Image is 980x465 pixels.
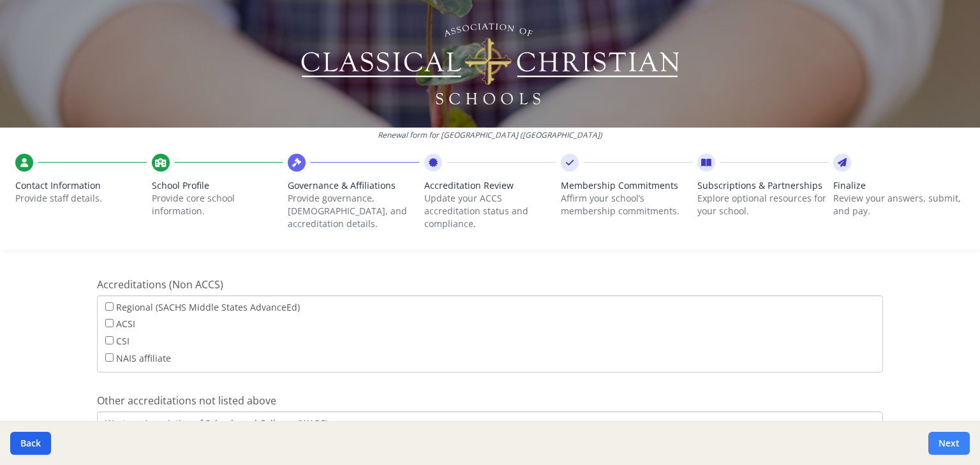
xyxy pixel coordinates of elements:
[97,394,276,408] span: Other accreditations not listed above
[105,353,114,362] input: NAIS affiliate
[697,179,829,192] span: Subscriptions & Partnerships
[288,192,419,230] p: Provide governance, [DEMOGRAPHIC_DATA], and accreditation details.
[105,316,135,330] label: ACSI
[152,192,283,218] p: Provide core school information.
[15,192,147,205] p: Provide staff details.
[105,336,114,344] input: CSI
[424,192,556,230] p: Update your ACCS accreditation status and compliance.
[697,192,829,218] p: Explore optional resources for your school.
[288,179,419,192] span: Governance & Affiliations
[105,334,130,348] label: CSI
[105,351,171,365] label: NAIS affiliate
[105,300,300,314] label: Regional (SACHS Middle States AdvanceEd)
[833,179,965,192] span: Finalize
[928,432,970,455] button: Next
[152,179,283,192] span: School Profile
[561,192,692,218] p: Affirm your school’s membership commitments.
[833,192,965,218] p: Review your answers, submit, and pay.
[424,179,556,192] span: Accreditation Review
[97,277,223,292] span: Accreditations (Non ACCS)
[10,432,51,455] button: Back
[561,179,692,192] span: Membership Commitments
[105,319,114,327] input: ACSI
[15,179,147,192] span: Contact Information
[299,19,681,108] img: Logo
[105,302,114,311] input: Regional (SACHS Middle States AdvanceEd)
